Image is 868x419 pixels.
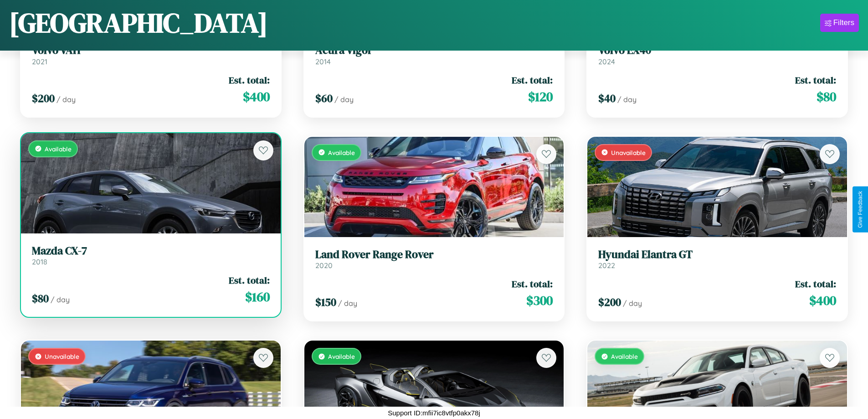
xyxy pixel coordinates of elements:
[817,88,836,106] span: $ 80
[598,44,836,57] h3: Volvo EX40
[820,14,859,32] button: Filters
[598,248,836,270] a: Hyundai Elantra GT2022
[328,352,355,360] span: Available
[32,91,55,106] span: $ 200
[32,44,270,57] h3: Volvo VAH
[598,91,616,106] span: $ 40
[45,352,79,360] span: Unavailable
[32,57,47,66] span: 2021
[229,73,270,87] span: Est. total:
[857,191,863,228] div: Give Feedback
[243,88,270,106] span: $ 400
[9,4,268,41] h1: [GEOGRAPHIC_DATA]
[315,57,331,66] span: 2014
[598,57,615,66] span: 2024
[32,291,49,306] span: $ 80
[512,73,553,87] span: Est. total:
[229,274,270,287] span: Est. total:
[598,295,621,310] span: $ 200
[315,44,553,66] a: Acura Vigor2014
[56,95,76,104] span: / day
[623,299,642,308] span: / day
[45,145,72,153] span: Available
[795,277,836,290] span: Est. total:
[315,248,553,270] a: Land Rover Range Rover2020
[315,248,553,261] h3: Land Rover Range Rover
[795,73,836,87] span: Est. total:
[338,299,357,308] span: / day
[611,352,638,360] span: Available
[245,288,270,306] span: $ 160
[388,407,480,419] p: Support ID: mfii7ic8vtfp0akx78j
[617,95,637,104] span: / day
[51,295,70,304] span: / day
[315,261,333,270] span: 2020
[611,149,646,156] span: Unavailable
[526,291,553,310] span: $ 300
[315,91,333,106] span: $ 60
[598,261,615,270] span: 2022
[32,244,270,267] a: Mazda CX-72018
[328,149,355,156] span: Available
[32,44,270,66] a: Volvo VAH2021
[315,44,553,57] h3: Acura Vigor
[315,295,336,310] span: $ 150
[334,95,354,104] span: / day
[32,244,270,258] h3: Mazda CX-7
[598,44,836,66] a: Volvo EX402024
[528,88,553,106] span: $ 120
[32,257,47,266] span: 2018
[512,277,553,290] span: Est. total:
[598,248,836,261] h3: Hyundai Elantra GT
[809,291,836,310] span: $ 400
[833,18,854,27] div: Filters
